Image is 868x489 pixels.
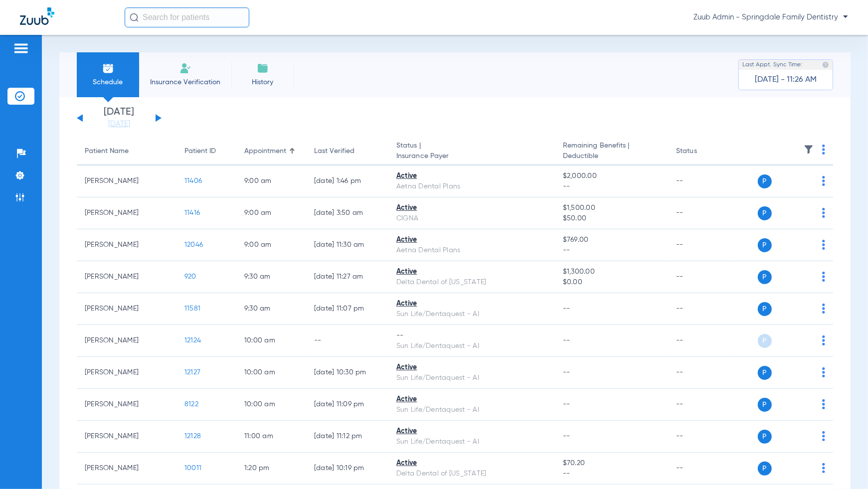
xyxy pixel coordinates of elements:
a: [DATE] [89,119,149,129]
td: -- [668,357,735,389]
div: Appointment [244,146,298,157]
td: [PERSON_NAME] [77,325,176,357]
td: -- [668,293,735,325]
img: group-dot-blue.svg [822,145,825,155]
span: -- [563,337,570,344]
th: Remaining Benefits | [555,138,669,165]
span: 11416 [184,209,200,216]
td: -- [306,325,388,357]
img: last sync help info [822,61,829,68]
td: [PERSON_NAME] [77,165,176,197]
span: 12124 [184,337,201,344]
span: 12127 [184,369,200,376]
td: [PERSON_NAME] [77,261,176,293]
td: 1:20 PM [236,453,306,485]
div: Patient ID [184,146,228,157]
div: Last Verified [314,146,380,157]
span: Insurance Payer [396,151,547,162]
img: hamburger-icon [13,42,29,54]
td: [DATE] 11:30 AM [306,229,388,261]
span: -- [563,181,661,192]
span: P [758,334,772,348]
span: History [239,77,286,87]
td: [PERSON_NAME] [77,389,176,421]
td: [DATE] 11:27 AM [306,261,388,293]
div: Sun Life/Dentaquest - AI [396,373,547,383]
span: P [758,238,772,252]
span: -- [563,469,661,479]
td: [DATE] 11:07 PM [306,293,388,325]
td: 10:00 AM [236,325,306,357]
li: [DATE] [89,107,149,129]
div: Sun Life/Dentaquest - AI [396,341,547,351]
td: [DATE] 11:09 PM [306,389,388,421]
div: Patient Name [85,146,169,157]
span: P [758,174,772,188]
div: Active [396,235,547,245]
td: [PERSON_NAME] [77,453,176,485]
td: [DATE] 10:19 PM [306,453,388,485]
td: [DATE] 10:30 PM [306,357,388,389]
td: -- [668,165,735,197]
span: $1,500.00 [563,203,661,213]
span: $2,000.00 [563,171,661,181]
td: 9:00 AM [236,229,306,261]
div: Active [396,362,547,373]
span: -- [563,433,570,440]
div: Delta Dental of [US_STATE] [396,469,547,479]
span: P [758,206,772,220]
img: group-dot-blue.svg [822,304,825,314]
td: 9:00 AM [236,165,306,197]
div: Active [396,171,547,181]
div: Chat Widget [818,441,868,489]
span: Last Appt. Sync Time: [742,60,802,70]
div: Aetna Dental Plans [396,245,547,256]
span: -- [563,245,661,256]
td: 11:00 AM [236,421,306,453]
td: -- [668,453,735,485]
td: -- [668,325,735,357]
div: Sun Life/Dentaquest - AI [396,309,547,320]
div: Aetna Dental Plans [396,181,547,192]
span: $50.00 [563,213,661,224]
td: 9:00 AM [236,197,306,229]
span: P [758,302,772,316]
div: Sun Life/Dentaquest - AI [396,405,547,415]
img: group-dot-blue.svg [822,240,825,250]
span: 12128 [184,433,201,440]
span: P [758,366,772,380]
span: P [758,398,772,412]
span: -- [563,369,570,376]
div: Active [396,203,547,213]
div: Last Verified [314,146,354,157]
span: Insurance Verification [147,77,224,87]
td: -- [668,389,735,421]
td: [PERSON_NAME] [77,197,176,229]
img: Manual Insurance Verification [179,62,191,74]
img: Search Icon [130,13,139,22]
td: 9:30 AM [236,261,306,293]
span: [DATE] - 11:26 AM [755,75,817,85]
div: -- [396,330,547,341]
td: [PERSON_NAME] [77,293,176,325]
img: group-dot-blue.svg [822,431,825,441]
span: Schedule [84,77,132,87]
input: Search for patients [125,7,249,27]
td: 10:00 AM [236,357,306,389]
img: Zuub Logo [20,7,54,25]
span: P [758,462,772,476]
td: -- [668,229,735,261]
td: -- [668,197,735,229]
span: 8122 [184,401,198,408]
div: Delta Dental of [US_STATE] [396,277,547,288]
td: 10:00 AM [236,389,306,421]
span: P [758,430,772,444]
img: group-dot-blue.svg [822,176,825,186]
img: group-dot-blue.svg [822,399,825,409]
span: Zuub Admin - Springdale Family Dentistry [694,12,848,22]
td: [DATE] 1:46 PM [306,165,388,197]
div: Patient Name [85,146,129,157]
img: History [257,62,269,74]
div: Active [396,299,547,309]
span: Deductible [563,151,661,162]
